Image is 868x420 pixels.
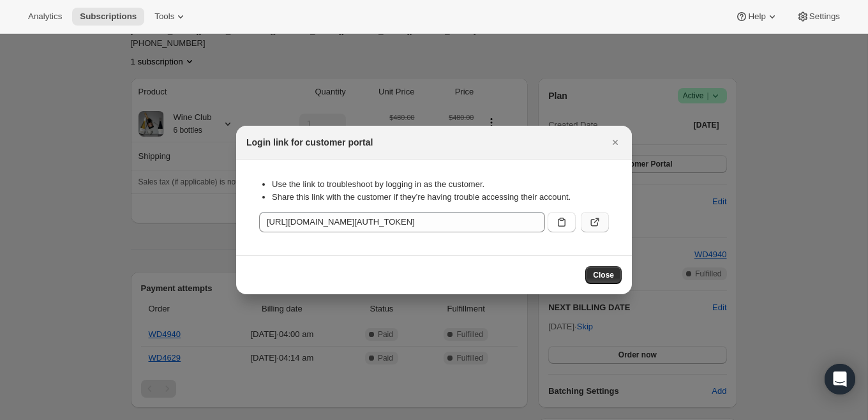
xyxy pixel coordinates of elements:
[809,11,840,22] span: Settings
[728,8,786,26] button: Help
[28,11,62,22] span: Analytics
[272,178,609,191] li: Use the link to troubleshoot by logging in as the customer.
[72,8,144,26] button: Subscriptions
[147,8,195,26] button: Tools
[154,11,174,22] span: Tools
[606,133,624,151] button: Close
[20,8,70,26] button: Analytics
[748,11,765,22] span: Help
[593,270,614,280] span: Close
[246,136,373,149] h2: Login link for customer portal
[789,8,848,26] button: Settings
[272,191,609,204] li: Share this link with the customer if they’re having trouble accessing their account.
[825,364,855,394] div: Open Intercom Messenger
[80,11,137,22] span: Subscriptions
[585,266,622,284] button: Close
